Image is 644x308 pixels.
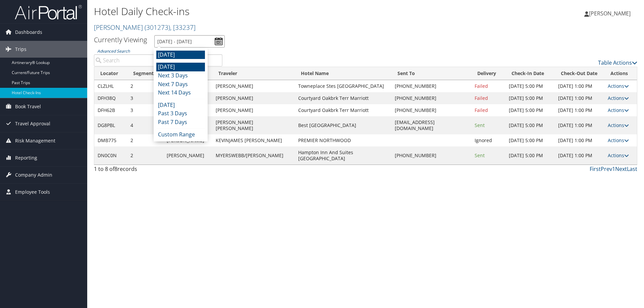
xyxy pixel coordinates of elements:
[471,67,505,80] th: Delivery: activate to sort column ascending
[127,80,163,92] td: 2
[94,104,127,116] td: DFH62B
[156,130,205,139] li: Custom Range
[295,146,392,165] td: Hampton Inn And Suites [GEOGRAPHIC_DATA]
[114,165,117,173] span: 8
[156,63,205,71] li: [DATE]
[94,146,127,165] td: DN0C0N
[94,23,196,32] a: [PERSON_NAME]
[555,134,604,146] td: [DATE] 1:00 PM
[555,80,604,92] td: [DATE] 1:00 PM
[127,67,163,80] th: Segment: activate to sort column ascending
[505,92,555,104] td: [DATE] 5:00 PM
[212,146,295,165] td: MYERSWEBB/[PERSON_NAME]
[475,152,485,159] span: Sent
[555,104,604,116] td: [DATE] 1:00 PM
[94,80,127,92] td: CLZLHL
[604,67,637,80] th: Actions
[295,104,392,116] td: Courtyard Oakbrk Terr Marriott
[615,165,627,173] a: Next
[127,92,163,104] td: 3
[505,80,555,92] td: [DATE] 5:00 PM
[15,41,26,58] span: Trips
[212,67,295,80] th: Traveler: activate to sort column ascending
[475,107,488,113] span: Failed
[94,92,127,104] td: DFH38Q
[170,23,196,32] span: , [ 33237 ]
[391,80,471,92] td: [PHONE_NUMBER]
[94,4,456,18] h1: Hotel Daily Check-ins
[156,71,205,80] li: Next 3 Days
[15,98,41,115] span: Book Travel
[601,165,612,173] a: Prev
[608,107,629,113] a: Actions
[608,95,629,101] a: Actions
[145,23,170,32] span: ( 301273 )
[475,83,488,89] span: Failed
[584,3,637,23] a: [PERSON_NAME]
[212,80,295,92] td: [PERSON_NAME]
[156,51,205,59] li: [DATE]
[156,118,205,127] li: Past 7 Days
[590,165,601,173] a: First
[94,134,127,146] td: DMB775
[94,54,222,66] input: Advanced Search
[212,116,295,134] td: [PERSON_NAME] [PERSON_NAME]
[212,104,295,116] td: [PERSON_NAME]
[127,134,163,146] td: 2
[15,184,50,200] span: Employee Tools
[391,92,471,104] td: [PHONE_NUMBER]
[94,116,127,134] td: DG8PBL
[505,116,555,134] td: [DATE] 5:00 PM
[156,88,205,97] li: Next 14 Days
[15,132,55,149] span: Risk Management
[505,146,555,165] td: [DATE] 5:00 PM
[163,146,212,165] td: [PERSON_NAME]
[156,101,205,110] li: [DATE]
[391,116,471,134] td: [EMAIL_ADDRESS][DOMAIN_NAME]
[127,104,163,116] td: 3
[612,165,615,173] a: 1
[15,149,37,166] span: Reporting
[156,109,205,118] li: Past 3 Days
[212,92,295,104] td: [PERSON_NAME]
[608,152,629,159] a: Actions
[598,59,637,66] a: Table Actions
[555,67,604,80] th: Check-Out Date: activate to sort column ascending
[15,115,50,132] span: Travel Approval
[295,134,392,146] td: PREMIER NORTHWOOD
[505,67,555,80] th: Check-In Date: activate to sort column ascending
[127,116,163,134] td: 4
[555,146,604,165] td: [DATE] 1:00 PM
[212,134,295,146] td: KEVINJAMES [PERSON_NAME]
[127,146,163,165] td: 2
[608,122,629,128] a: Actions
[94,35,147,44] h3: Currently Viewing
[154,35,225,48] input: [DATE] - [DATE]
[475,122,485,128] span: Sent
[15,4,82,20] img: airportal-logo.png
[94,67,127,80] th: Locator: activate to sort column ascending
[295,80,392,92] td: Towneplace Stes [GEOGRAPHIC_DATA]
[608,137,629,143] a: Actions
[627,165,637,173] a: Last
[295,116,392,134] td: Best [GEOGRAPHIC_DATA]
[15,24,42,41] span: Dashboards
[97,48,130,54] a: Advanced Search
[475,95,488,101] span: Failed
[608,83,629,89] a: Actions
[589,10,631,17] span: [PERSON_NAME]
[505,134,555,146] td: [DATE] 5:00 PM
[156,80,205,89] li: Next 7 Days
[475,137,492,143] span: Ignored
[295,92,392,104] td: Courtyard Oakbrk Terr Marriott
[555,92,604,104] td: [DATE] 1:00 PM
[94,165,222,176] div: 1 to 8 of records
[391,146,471,165] td: [PHONE_NUMBER]
[505,104,555,116] td: [DATE] 5:00 PM
[391,67,471,80] th: Sent To: activate to sort column ascending
[295,67,392,80] th: Hotel Name: activate to sort column ascending
[391,104,471,116] td: [PHONE_NUMBER]
[555,116,604,134] td: [DATE] 1:00 PM
[15,167,52,183] span: Company Admin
